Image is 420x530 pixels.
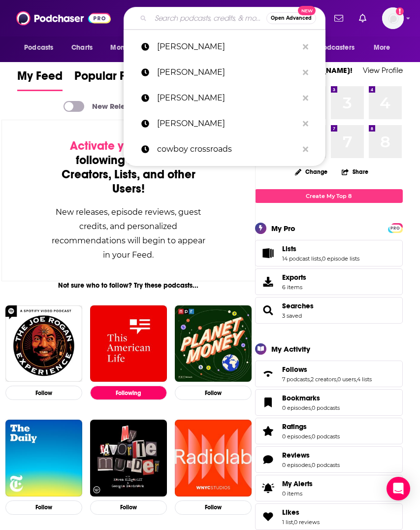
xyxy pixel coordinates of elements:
span: Bookmarks [255,389,403,416]
span: Follows [255,361,403,387]
a: Reviews [282,451,340,460]
img: User Profile [382,7,404,29]
span: Exports [282,273,306,282]
a: Ratings [282,422,340,431]
a: Follows [258,367,278,381]
div: Open Intercom Messenger [387,477,410,500]
button: Share [341,162,369,181]
a: 7 podcasts [282,376,310,383]
a: Popular Feed [74,68,146,91]
span: , [310,376,311,383]
span: , [336,376,337,383]
span: Likes [255,503,403,530]
span: Monitoring [110,41,145,55]
span: , [311,433,312,440]
button: open menu [301,38,369,57]
a: 2 creators [311,376,336,383]
a: Searches [258,303,278,317]
p: piker [157,85,298,111]
svg: Add a profile image [396,7,404,15]
span: Logged in as CookbookCarrie [382,7,404,29]
span: New [298,6,316,15]
button: Follow [175,386,252,400]
div: Not sure who to follow? Try these podcasts... [1,281,255,290]
img: Planet Money [175,305,252,382]
a: 0 reviews [294,519,320,526]
a: 1 list [282,519,293,526]
a: 3 saved [282,312,302,319]
span: Exports [258,275,278,289]
a: View Profile [363,66,403,75]
span: For Podcasters [307,41,355,55]
a: My Feed [17,68,63,91]
a: Lists [282,244,359,253]
button: Follow [90,500,167,515]
div: My Pro [271,224,295,233]
a: 0 episodes [282,433,311,440]
a: Likes [282,508,320,517]
a: PRO [389,224,401,231]
span: Open Advanced [271,16,312,21]
span: More [374,41,390,55]
img: This American Life [90,305,167,382]
a: [PERSON_NAME] [124,60,325,85]
button: Follow [5,500,82,515]
div: My Activity [271,344,310,354]
a: Ratings [258,424,278,438]
p: Charlie kirk [157,34,298,60]
a: Charts [65,38,98,57]
span: My Feed [17,68,63,89]
img: My Favorite Murder with Karen Kilgariff and Georgia Hardstark [90,420,167,497]
span: , [311,462,312,468]
a: Bookmarks [258,396,278,409]
span: Ratings [255,418,403,444]
a: New Releases & Guests Only [64,101,193,112]
button: Change [289,166,333,178]
div: New releases, episode reviews, guest credits, and personalized recommendations will begin to appe... [51,205,205,262]
a: 0 episode lists [322,255,359,262]
span: My Alerts [282,479,313,488]
span: , [293,519,294,526]
a: cowboy crossroads [124,136,325,162]
span: Podcasts [24,41,53,55]
a: Searches [282,301,314,310]
div: Search podcasts, credits, & more... [124,7,325,30]
p: Joe rogan [157,111,298,136]
img: The Joe Rogan Experience [5,305,82,382]
img: Podchaser - Follow, Share and Rate Podcasts [16,9,111,28]
a: Exports [255,268,403,295]
p: cowboy crossroads [157,136,298,162]
a: Radiolab [175,420,252,497]
img: The Daily [5,420,82,497]
span: , [321,255,322,262]
a: Show notifications dropdown [330,10,347,27]
button: open menu [367,38,403,57]
span: My Alerts [258,481,278,495]
span: , [311,404,312,411]
span: Charts [71,41,93,55]
span: Bookmarks [282,394,320,402]
a: 4 lists [357,376,372,383]
span: 6 items [282,284,306,291]
span: Likes [282,508,299,517]
button: Following [90,386,167,400]
a: Lists [258,246,278,260]
button: open menu [17,38,66,57]
button: open menu [103,38,158,57]
button: Open AdvancedNew [266,12,316,24]
span: Lists [255,240,403,266]
span: Lists [282,244,296,253]
span: , [356,376,357,383]
button: Show profile menu [382,7,404,29]
a: Show notifications dropdown [355,10,370,27]
a: [PERSON_NAME] [124,85,325,111]
a: 0 podcasts [312,404,340,411]
p: hasan piker [157,60,298,85]
span: Searches [255,297,403,324]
